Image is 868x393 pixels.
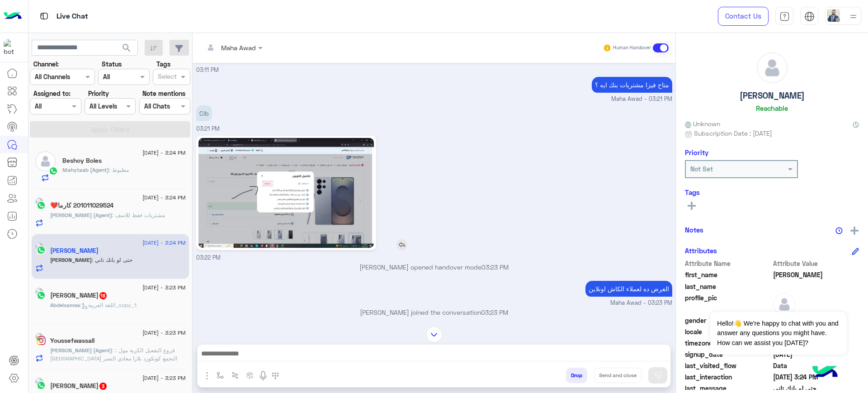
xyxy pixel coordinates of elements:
[740,90,805,101] h5: [PERSON_NAME]
[37,201,46,210] img: WhatsApp
[850,227,859,235] img: add
[196,66,219,73] span: 03:11 PM
[685,282,771,291] span: last_name
[142,239,185,247] span: [DATE] - 3:24 PM
[613,44,651,52] small: Human Handover
[102,59,122,69] label: Status
[757,52,788,83] img: defaultAdmin.png
[198,138,374,248] img: 1739461986653846.jpg
[50,202,113,209] h5: 201011029524 كارما❤️
[566,368,587,383] button: Drop
[685,148,708,156] h6: Priority
[243,368,258,383] button: create order
[35,151,56,171] img: defaultAdmin.png
[773,361,859,370] span: Data
[231,372,239,379] img: Trigger scenario
[62,157,102,165] h5: Beshoy Boles
[685,327,771,336] span: locale
[426,327,442,342] img: scroll
[835,227,843,234] img: notes
[481,263,509,271] span: 03:23 PM
[710,312,846,355] span: Hello!👋 We're happy to chat with you and answer any questions you might have. How can we assist y...
[396,239,407,250] img: reply
[142,374,185,382] span: [DATE] - 3:23 PM
[196,254,221,261] span: 03:22 PM
[33,59,59,69] label: Channel:
[112,212,165,218] span: مشتريات فقط للاسف
[685,226,703,234] h6: Notes
[142,149,185,157] span: [DATE] - 3:24 PM
[685,372,771,382] span: last_interaction
[217,372,224,379] img: select flow
[50,302,80,308] span: Abdelsamea
[88,89,109,98] label: Priority
[35,242,43,251] img: picture
[213,368,228,383] button: select flow
[848,11,859,22] img: profile
[142,284,185,292] span: [DATE] - 3:23 PM
[99,292,107,299] span: 18
[156,59,170,69] label: Tags
[99,383,107,390] span: 3
[35,378,43,386] img: picture
[35,288,43,296] img: picture
[49,166,58,175] img: WhatsApp
[92,256,132,263] span: حتى لو بانك تاني
[33,89,71,98] label: Assigned to:
[773,384,859,393] span: حتى لو بانك تاني
[592,77,672,93] p: 8/9/2025, 3:21 PM
[50,247,99,255] h5: Omar
[773,372,859,382] span: 2025-09-08T12:24:01.98Z
[121,43,132,53] span: search
[685,246,717,255] h6: Attributes
[37,291,46,300] img: WhatsApp
[653,371,662,380] img: send message
[142,89,185,98] label: Note mentions
[685,384,771,393] span: last_message
[202,370,212,381] img: send attachment
[685,293,771,314] span: profile_pic
[779,11,790,22] img: tab
[50,337,94,345] h5: Youssefwassall
[685,259,771,268] span: Attribute Name
[196,105,212,121] p: 8/9/2025, 3:21 PM
[585,281,672,297] p: 8/9/2025, 3:23 PM
[50,347,112,354] span: [PERSON_NAME] (Agent)
[685,119,720,128] span: Unknown
[685,350,771,359] span: signup_date
[50,347,177,370] span: : فروع التفعيل الكربة مول مصر التجمع كونكورد بلازا معادي النصر مول العرب المهندسين العبور
[694,128,772,138] span: Subscription Date : [DATE]
[773,270,859,279] span: Omar
[827,9,840,22] img: userImage
[38,10,50,22] img: tab
[246,372,254,379] img: create order
[718,7,769,26] a: Contact Us
[37,381,46,390] img: WhatsApp
[30,121,190,137] button: Apply Filters
[57,10,88,23] p: Live Chat
[80,302,137,308] span: : اللغة العربية_copy_1
[481,308,508,316] span: 03:23 PM
[4,39,20,56] img: 1403182699927242
[62,166,109,173] span: Mahytaab (Agent)
[685,361,771,370] span: last_visited_flow
[685,338,771,348] span: timezone
[611,95,672,104] span: Maha Awad - 03:21 PM
[804,11,815,22] img: tab
[228,368,243,383] button: Trigger scenario
[685,188,859,196] h6: Tags
[116,40,138,59] button: search
[4,7,22,26] img: Logo
[50,212,112,218] span: [PERSON_NAME] (Agent)
[142,194,185,202] span: [DATE] - 3:24 PM
[50,292,108,299] h5: Abdelsamea Abdullah
[756,104,788,112] h6: Reachable
[142,329,185,337] span: [DATE] - 3:23 PM
[37,246,46,255] img: WhatsApp
[50,382,108,390] h5: حبيبة عزت
[109,166,129,173] span: مظبوط
[196,125,220,132] span: 03:21 PM
[685,316,771,325] span: gender
[156,71,177,83] div: Select
[775,7,793,26] a: tab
